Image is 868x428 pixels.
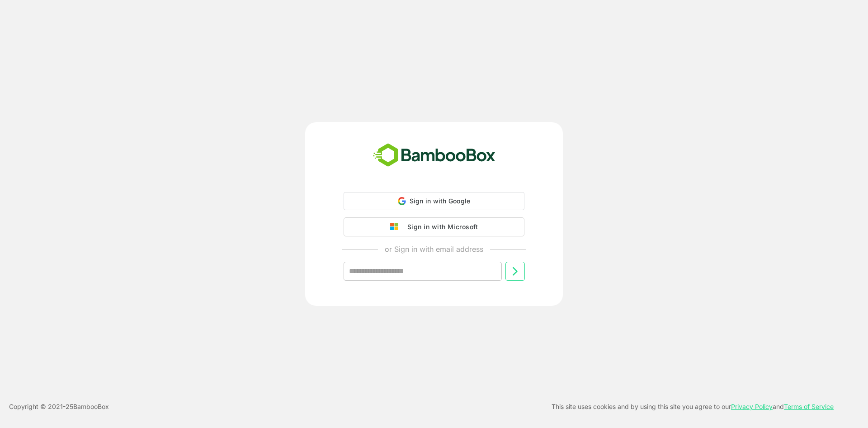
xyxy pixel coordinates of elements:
a: Terms of Service [784,403,834,410]
div: Sign in with Microsoft [403,221,478,233]
img: google [390,223,403,231]
a: Privacy Policy [731,403,773,410]
button: Sign in with Microsoft [344,217,524,236]
img: bamboobox [368,140,500,170]
div: Sign in with Google [344,192,524,210]
p: This site uses cookies and by using this site you agree to our and [552,401,834,412]
span: Sign in with Google [410,197,471,205]
p: or Sign in with email address [385,244,483,255]
p: Copyright © 2021- 25 BambooBox [9,401,109,412]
